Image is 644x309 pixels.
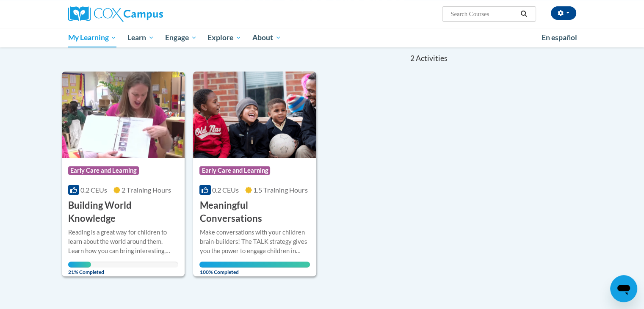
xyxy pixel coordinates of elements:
span: 21% Completed [68,262,91,275]
input: Search Courses [450,9,517,19]
a: Course LogoEarly Care and Learning0.2 CEUs1.5 Training Hours Meaningful ConversationsMake convers... [193,72,316,276]
span: 0.2 CEUs [80,186,107,194]
span: Learn [127,33,154,43]
div: Make conversations with your children brain-builders! The TALK strategy gives you the power to en... [199,228,310,256]
img: Course Logo [62,72,185,158]
button: Search [517,9,530,19]
a: My Learning [63,28,122,47]
img: Cox Campus [68,6,163,22]
span: Explore [207,33,241,43]
a: About [247,28,287,47]
span: About [252,33,281,43]
span: 100% Completed [199,262,310,275]
iframe: Button to launch messaging window [610,275,637,302]
h3: Meaningful Conversations [199,199,310,225]
div: Reading is a great way for children to learn about the world around them. Learn how you can bring... [68,228,179,256]
div: Your progress [68,262,91,268]
h3: Building World Knowledge [68,199,179,225]
span: 2 [410,54,414,63]
span: 1.5 Training Hours [253,186,308,194]
span: Engage [165,33,197,43]
a: Cox Campus [68,6,229,22]
span: 2 Training Hours [122,186,171,194]
span: Early Care and Learning [68,166,139,175]
span: Early Care and Learning [199,166,270,175]
span: My Learning [68,33,116,43]
a: Course LogoEarly Care and Learning0.2 CEUs2 Training Hours Building World KnowledgeReading is a g... [62,72,185,276]
a: Learn [122,28,160,47]
div: Your progress [199,262,310,268]
div: Main menu [55,28,589,47]
button: Account Settings [551,6,576,20]
span: 0.2 CEUs [212,186,239,194]
img: Course Logo [193,72,316,158]
a: Engage [160,28,202,47]
span: Activities [416,54,448,63]
a: En español [536,29,583,47]
span: En español [542,33,577,42]
a: Explore [202,28,247,47]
